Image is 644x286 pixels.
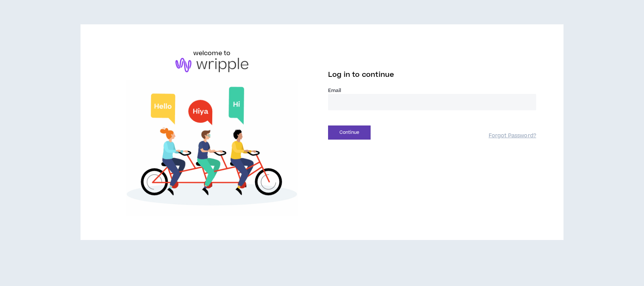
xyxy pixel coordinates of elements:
[489,132,536,140] a: Forgot Password?
[328,126,371,140] button: Continue
[175,58,248,72] img: logo-brand.png
[193,49,231,58] h6: welcome to
[108,80,316,216] img: Welcome to Wripple
[328,87,536,94] label: Email
[328,70,394,79] span: Log in to continue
